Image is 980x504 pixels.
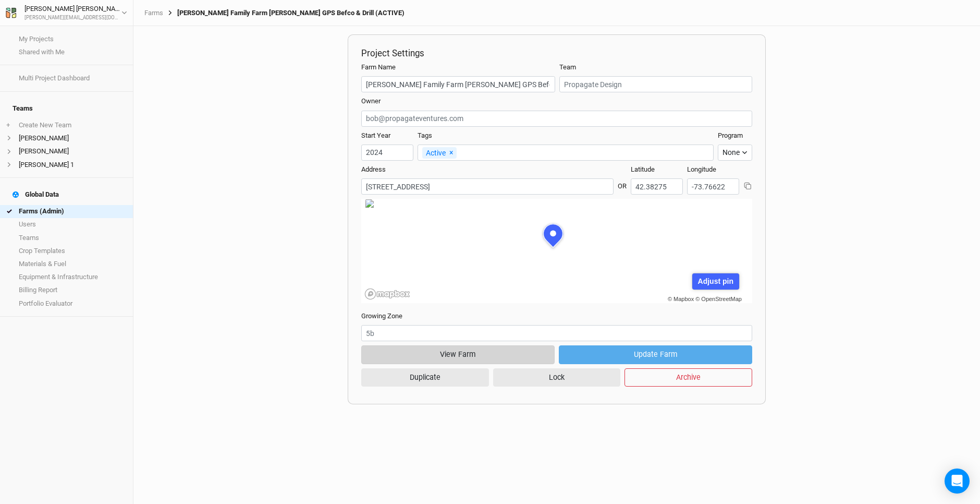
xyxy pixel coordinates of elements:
div: [PERSON_NAME][EMAIL_ADDRESS][DOMAIN_NAME] [24,14,121,22]
button: [PERSON_NAME] [PERSON_NAME][PERSON_NAME][EMAIL_ADDRESS][DOMAIN_NAME] [5,3,128,22]
label: Program [718,131,743,140]
label: Team [559,63,576,72]
label: Tags [418,131,432,140]
div: Adjust pin [692,273,739,290]
label: Latitude [631,165,655,174]
h2: Project Settings [361,48,752,58]
label: Start Year [361,131,390,140]
button: Archive [624,368,752,387]
label: Farm Name [361,63,396,72]
a: © Mapbox [668,296,694,302]
input: Propagate Design [559,76,752,92]
a: © OpenStreetMap [695,296,742,302]
div: Open Intercom Messenger [945,469,970,494]
label: Growing Zone [361,311,402,321]
input: bob@propagateventures.com [361,111,752,127]
div: Active [422,147,457,159]
input: 5b [361,325,752,341]
label: Owner [361,97,381,106]
button: Lock [493,368,621,387]
button: Update Farm [559,345,752,364]
input: Start Year [361,145,413,161]
input: Latitude [631,178,683,195]
a: Farms [144,9,163,17]
a: Mapbox logo [364,288,410,300]
span: + [6,121,10,129]
input: Address (123 James St...) [361,178,614,195]
h4: Teams [6,98,127,119]
button: Copy [743,182,752,190]
div: [PERSON_NAME] [PERSON_NAME] [24,4,121,14]
span: × [449,148,453,157]
button: Remove [446,146,457,159]
div: OR [618,173,627,191]
div: Global Data [13,190,59,199]
label: Address [361,165,386,174]
button: View Farm [361,345,555,364]
button: Duplicate [361,368,489,387]
div: None [722,147,740,158]
input: Longitude [687,178,739,195]
input: Project/Farm Name [361,76,555,92]
label: Longitude [687,165,716,174]
div: [PERSON_NAME] Family Farm [PERSON_NAME] GPS Befco & Drill (ACTIVE) [163,9,405,17]
button: None [718,145,752,161]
